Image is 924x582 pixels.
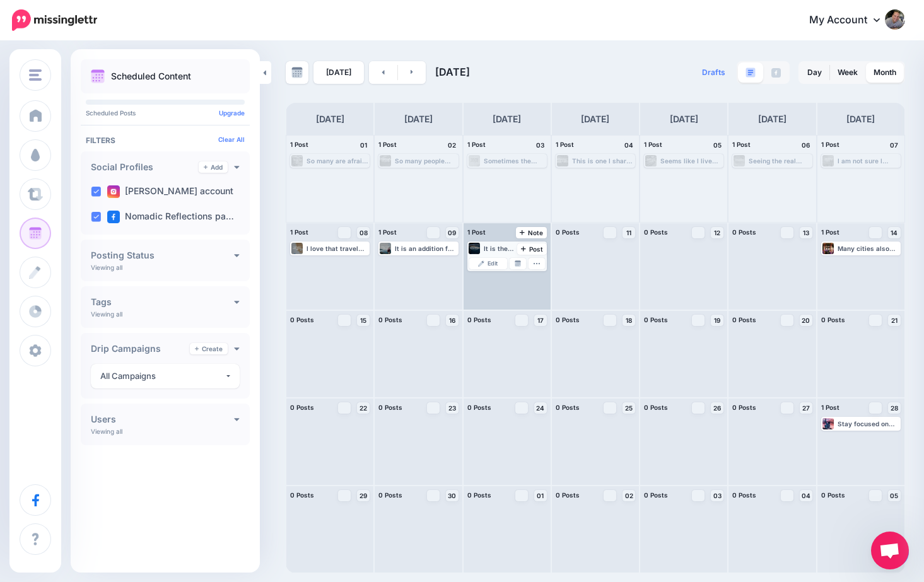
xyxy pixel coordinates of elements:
[357,227,370,238] a: 08
[714,230,720,236] span: 12
[534,490,547,501] a: 01
[199,161,228,173] a: Add
[623,315,635,326] a: 18
[360,230,368,236] span: 08
[111,72,191,81] p: Scheduled Content
[484,157,546,165] div: Sometimes the best places are found when you get lost in the city.
[107,211,234,223] label: Nomadic Reflections pa…
[313,61,364,84] a: [DATE]
[714,317,720,323] span: 19
[838,245,899,252] div: Many cities also offer multi-day transit passes, which can provide unlimited access to public tra...
[446,490,459,501] a: 30
[572,157,634,165] div: This is one I share often... if people saw the US from the outside, they would see things from a ...
[888,315,901,326] a: 21
[488,260,498,267] span: Edit
[446,402,459,414] a: 23
[86,110,245,116] p: Scheduled Posts
[91,364,240,388] button: All Campaigns
[871,532,909,569] div: Open chat
[467,491,491,499] span: 0 Posts
[378,316,402,323] span: 0 Posts
[732,141,751,148] span: 1 Post
[830,62,865,83] a: Week
[556,228,580,236] span: 0 Posts
[732,404,756,411] span: 0 Posts
[888,227,901,238] a: 14
[378,141,397,148] span: 1 Post
[91,428,122,435] p: Viewing all
[537,317,544,323] span: 17
[515,260,521,267] img: calendar-grey-darker.png
[711,490,723,501] a: 03
[800,402,812,414] a: 27
[357,315,370,326] a: 15
[360,492,367,499] span: 29
[448,230,456,236] span: 09
[395,245,457,252] div: It is an addition for sure.
[758,112,787,127] h4: [DATE]
[821,491,845,499] span: 0 Posts
[890,492,898,499] span: 05
[190,343,228,354] a: Create
[378,491,402,499] span: 0 Posts
[478,260,484,267] img: pencil.png
[711,139,723,151] h4: 05
[800,315,812,326] a: 20
[623,490,635,501] a: 02
[537,492,544,499] span: 01
[556,404,580,411] span: 0 Posts
[556,141,574,148] span: 1 Post
[446,315,459,326] a: 16
[803,230,809,236] span: 13
[449,317,455,323] span: 16
[218,136,245,143] a: Clear All
[838,420,899,428] div: Stay focused on the path that will bring true fulfillment instead of chasing after something that...
[732,228,756,236] span: 0 Posts
[644,404,668,411] span: 0 Posts
[626,317,632,323] span: 18
[536,405,544,411] span: 24
[493,112,521,127] h4: [DATE]
[802,492,810,499] span: 04
[467,316,491,323] span: 0 Posts
[91,69,105,83] img: calendar.png
[644,228,668,236] span: 0 Posts
[521,246,543,252] span: Post
[91,298,234,306] h4: Tags
[290,491,314,499] span: 0 Posts
[556,491,580,499] span: 0 Posts
[623,139,635,151] h4: 04
[891,230,898,236] span: 14
[316,112,344,127] h4: [DATE]
[713,405,721,411] span: 26
[534,402,547,414] a: 24
[484,245,546,252] div: It is the experiences that mean so much....
[771,68,781,78] img: facebook-grey-square.png
[556,316,580,323] span: 0 Posts
[467,404,491,411] span: 0 Posts
[360,405,367,411] span: 22
[821,316,845,323] span: 0 Posts
[891,405,898,411] span: 28
[800,139,812,151] h4: 06
[520,230,543,236] span: Note
[446,227,459,238] a: 09
[357,402,370,414] a: 22
[91,251,234,260] h4: Posting Status
[435,66,470,78] span: [DATE]
[711,402,723,414] a: 26
[821,141,839,148] span: 1 Post
[290,141,308,148] span: 1 Post
[625,492,633,499] span: 02
[29,69,42,81] img: menu.png
[797,5,905,36] a: My Account
[623,402,635,414] a: 25
[821,404,839,411] span: 1 Post
[711,227,723,238] a: 12
[467,141,486,148] span: 1 Post
[307,245,368,252] div: I love that travel changes the way I think about and see the world.
[644,316,668,323] span: 0 Posts
[802,317,810,323] span: 20
[838,157,899,165] div: I am not sure I completely agree..... I am completely okay with it.
[644,491,668,499] span: 0 Posts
